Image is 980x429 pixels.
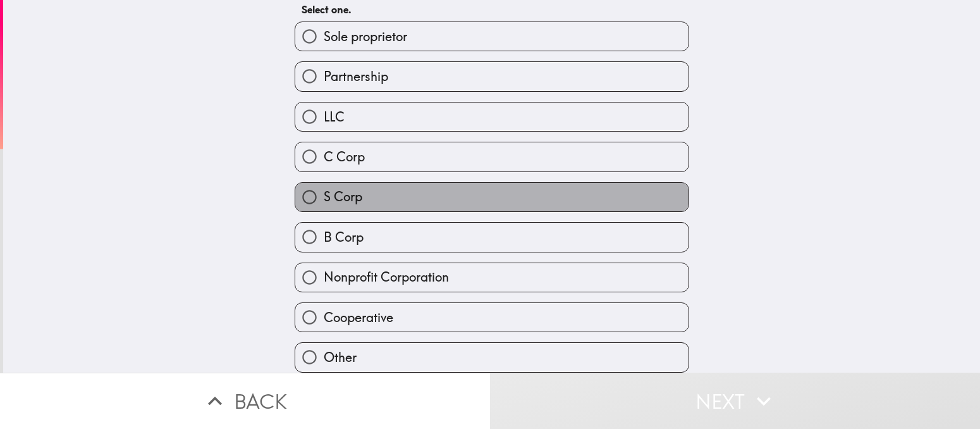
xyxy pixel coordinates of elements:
[324,68,388,85] span: Partnership
[490,373,980,429] button: Next
[324,228,364,246] span: B Corp
[324,28,407,46] span: Sole proprietor
[324,148,365,166] span: C Corp
[295,62,689,90] button: Partnership
[295,343,689,371] button: Other
[302,3,682,16] h6: Select one.
[324,268,449,286] span: Nonprofit Corporation
[324,349,357,366] span: Other
[295,263,689,292] button: Nonprofit Corporation
[295,142,689,171] button: C Corp
[295,183,689,211] button: S Corp
[324,309,393,326] span: Cooperative
[295,223,689,251] button: B Corp
[324,188,362,206] span: S Corp
[324,108,345,126] span: LLC
[295,22,689,51] button: Sole proprietor
[295,103,689,131] button: LLC
[295,303,689,332] button: Cooperative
